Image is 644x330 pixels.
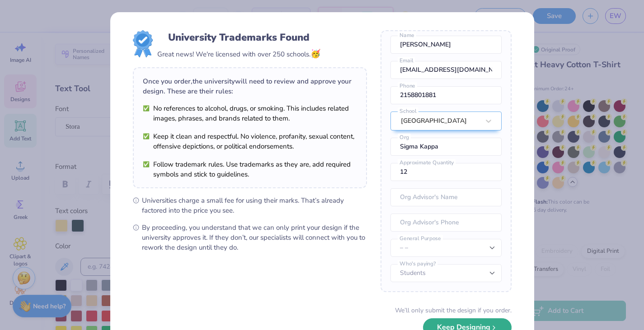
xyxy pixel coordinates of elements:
img: License badge [133,30,153,57]
div: We’ll only submit the design if you order. [395,306,512,315]
li: Follow trademark rules. Use trademarks as they are, add required symbols and stick to guidelines. [143,159,357,179]
input: Name [390,36,502,54]
input: Approximate Quantity [390,163,502,181]
div: Great news! We're licensed with over 250 schools. [157,48,320,60]
input: Org Advisor's Phone [390,214,502,232]
input: Phone [390,86,502,104]
input: Email [390,61,502,79]
li: Keep it clean and respectful. No violence, profanity, sexual content, offensive depictions, or po... [143,131,357,151]
span: Universities charge a small fee for using their marks. That’s already factored into the price you... [142,195,367,215]
div: Once you order, the university will need to review and approve your design. These are their rules: [143,76,357,96]
input: Org [390,138,502,156]
span: By proceeding, you understand that we can only print your design if the university approves it. I... [142,223,367,252]
li: No references to alcohol, drugs, or smoking. This includes related images, phrases, and brands re... [143,103,357,123]
span: 🥳 [310,48,320,59]
input: Org Advisor's Name [390,188,502,206]
div: University Trademarks Found [168,30,310,45]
